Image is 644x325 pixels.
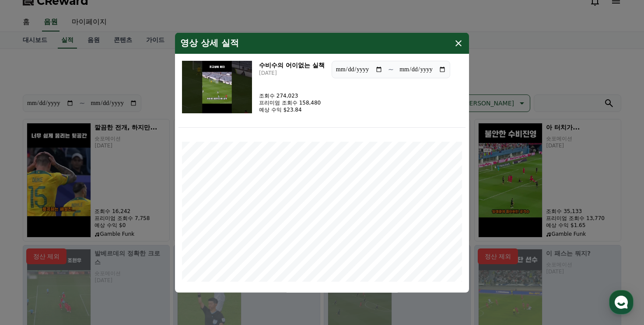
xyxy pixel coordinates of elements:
[259,69,325,76] p: [DATE]
[175,32,469,292] div: modal
[182,60,252,113] img: 수비수의 어이없는 실책
[113,252,168,274] a: 설정
[3,252,58,274] a: 홈
[388,64,394,74] p: ~
[259,99,321,106] p: 프리미엄 조회수 158,480
[180,38,239,48] h4: 영상 상세 실적
[259,92,321,99] p: 조회수 274,023
[58,252,113,274] a: 대화
[259,60,325,69] h3: 수비수의 어이없는 실책
[28,266,33,273] span: 홈
[259,106,321,113] p: 예상 수익 $23.84
[135,266,146,273] span: 설정
[80,266,91,273] span: 대화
